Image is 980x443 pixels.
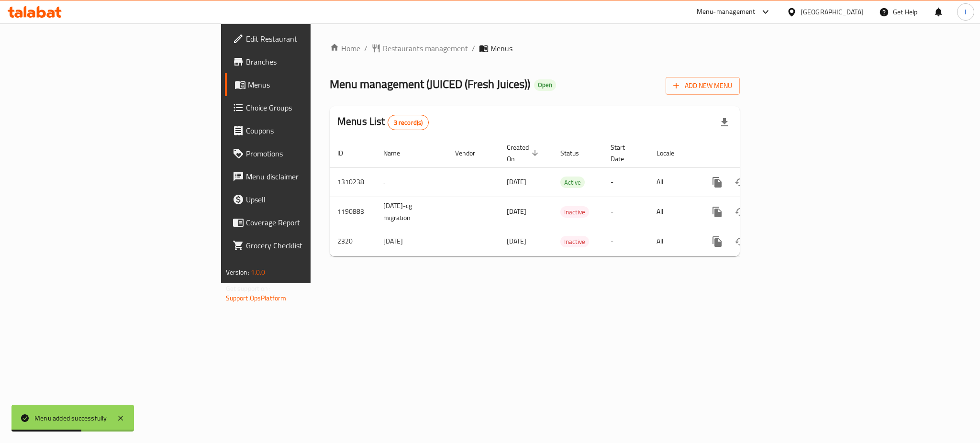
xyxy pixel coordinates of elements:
a: Edit Restaurant [225,27,385,50]
a: Menus [225,73,385,96]
span: [DATE] [507,176,526,188]
span: [DATE] [507,235,526,247]
td: . [376,167,447,197]
div: Export file [713,111,736,134]
span: Menus [490,43,512,54]
span: Open [534,81,556,89]
span: Inactive [560,207,589,218]
a: Menu disclaimer [225,165,385,188]
span: Branches [246,56,377,67]
span: Version: [226,266,249,278]
a: Coverage Report [225,211,385,234]
span: Name [383,147,412,159]
div: Menu-management [697,6,756,18]
td: All [649,227,698,256]
span: Locale [657,147,687,159]
span: Menu disclaimer [246,171,377,182]
td: - [603,167,649,197]
h2: Menus List [337,114,429,130]
span: Add New Menu [673,80,732,92]
span: Coupons [246,125,377,136]
span: Grocery Checklist [246,240,377,251]
span: Status [560,147,591,159]
span: Upsell [246,194,377,205]
li: / [472,43,475,54]
nav: breadcrumb [330,43,740,54]
span: ID [337,147,356,159]
span: Get support on: [226,282,270,295]
div: Menu added successfully [34,413,107,423]
button: more [706,230,729,253]
table: enhanced table [330,139,805,256]
div: [GEOGRAPHIC_DATA] [801,7,864,17]
span: Start Date [611,142,637,165]
a: Coupons [225,119,385,142]
button: Change Status [729,200,752,223]
button: more [706,171,729,194]
span: Vendor [455,147,488,159]
td: [DATE] [376,227,447,256]
a: Choice Groups [225,96,385,119]
span: Choice Groups [246,102,377,113]
div: Inactive [560,206,589,218]
span: Menu management ( JUICED (Fresh Juices) ) [330,73,530,95]
div: Total records count [388,115,429,130]
span: Active [560,177,585,188]
span: Created On [507,142,541,165]
button: more [706,200,729,223]
span: I [965,7,966,17]
a: Upsell [225,188,385,211]
div: Open [534,79,556,91]
span: 1.0.0 [251,266,266,278]
a: Grocery Checklist [225,234,385,257]
span: Coverage Report [246,217,377,228]
td: - [603,197,649,227]
th: Actions [698,139,805,168]
span: Restaurants management [383,43,468,54]
td: [DATE]-cg migration [376,197,447,227]
span: 3 record(s) [388,118,429,127]
td: All [649,167,698,197]
td: All [649,197,698,227]
a: Branches [225,50,385,73]
a: Restaurants management [371,43,468,54]
button: Add New Menu [666,77,740,95]
span: Promotions [246,148,377,159]
a: Support.OpsPlatform [226,292,287,304]
span: Inactive [560,236,589,247]
button: Change Status [729,230,752,253]
span: Edit Restaurant [246,33,377,44]
button: Change Status [729,171,752,194]
span: [DATE] [507,205,526,218]
span: Menus [248,79,377,90]
a: Promotions [225,142,385,165]
td: - [603,227,649,256]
